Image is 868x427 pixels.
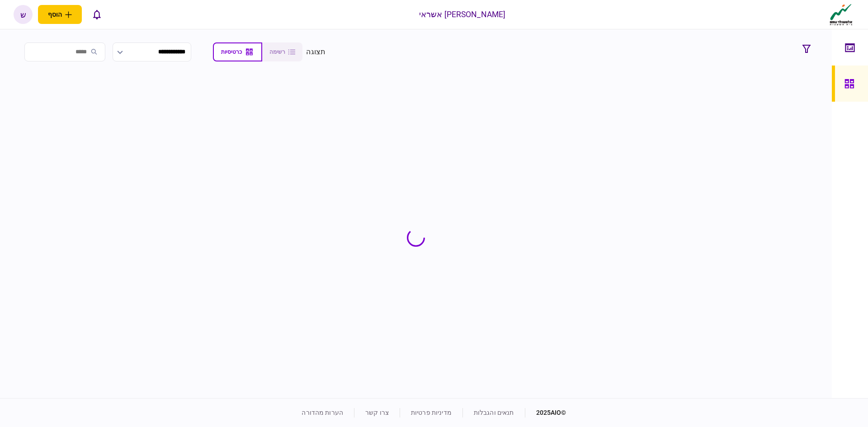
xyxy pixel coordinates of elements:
img: client company logo [828,3,854,26]
span: רשימה [269,49,285,55]
button: רשימה [262,42,302,61]
div: תצוגה [306,47,325,57]
div: [PERSON_NAME] אשראי [419,9,506,20]
a: הערות מהדורה [302,409,343,416]
div: © 2025 AIO [525,408,566,418]
a: מדיניות פרטיות [411,409,452,416]
a: צרו קשר [365,409,389,416]
a: תנאים והגבלות [474,409,514,416]
button: כרטיסיות [213,42,262,61]
span: כרטיסיות [221,49,242,55]
button: פתח תפריט להוספת לקוח [38,5,82,24]
button: פתח רשימת התראות [87,5,106,24]
button: ש [14,5,33,24]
